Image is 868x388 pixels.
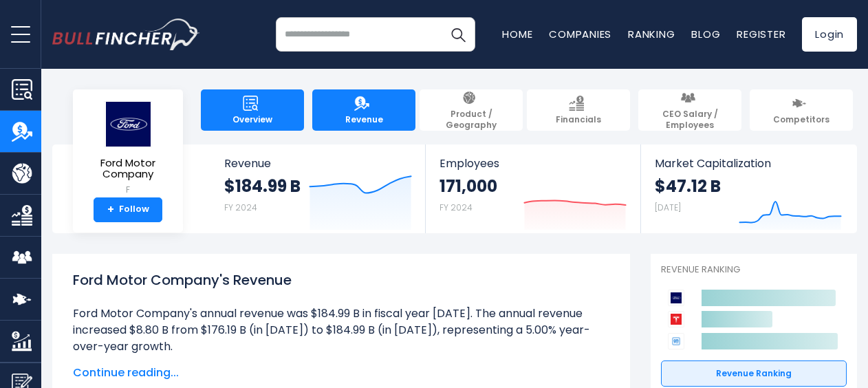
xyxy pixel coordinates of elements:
strong: $47.12 B [655,175,721,197]
a: Competitors [750,89,853,131]
a: Revenue [312,89,415,131]
a: Go to homepage [52,19,200,50]
small: [DATE] [655,202,681,213]
a: +Follow [94,197,162,222]
a: Blog [691,27,720,41]
span: CEO Salary / Employees [645,109,735,130]
span: Product / Geography [426,109,516,130]
strong: $184.99 B [224,175,301,197]
a: Login [802,17,857,52]
span: Market Capitalization [655,157,842,170]
img: Tesla competitors logo [668,311,684,327]
small: F [84,184,172,196]
span: Competitors [773,114,829,125]
h1: Ford Motor Company's Revenue [73,270,609,290]
img: General Motors Company competitors logo [668,333,684,349]
a: Revenue Ranking [661,360,847,387]
span: Continue reading... [73,365,609,381]
strong: 171,000 [440,175,497,197]
li: Ford Motor Company's annual revenue was $184.99 B in fiscal year [DATE]. The annual revenue incre... [73,305,609,355]
a: Overview [201,89,304,131]
a: Companies [549,27,611,41]
span: Ford Motor Company [84,158,172,180]
a: CEO Salary / Employees [638,89,741,131]
img: Ford Motor Company competitors logo [668,290,684,306]
span: Financials [556,114,601,125]
a: Financials [527,89,630,131]
span: Revenue [345,114,383,125]
button: Search [441,17,475,52]
a: Product / Geography [420,89,523,131]
p: Revenue Ranking [661,264,847,276]
a: Register [737,27,785,41]
img: bullfincher logo [52,19,200,50]
small: FY 2024 [440,202,473,213]
span: Revenue [224,157,412,170]
a: Ranking [628,27,675,41]
a: Employees 171,000 FY 2024 [426,144,640,233]
a: Ford Motor Company F [83,100,173,197]
a: Market Capitalization $47.12 B [DATE] [641,144,856,233]
span: Employees [440,157,626,170]
strong: + [107,204,114,216]
a: Revenue $184.99 B FY 2024 [210,144,426,233]
a: Home [502,27,532,41]
small: FY 2024 [224,202,257,213]
span: Overview [232,114,272,125]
